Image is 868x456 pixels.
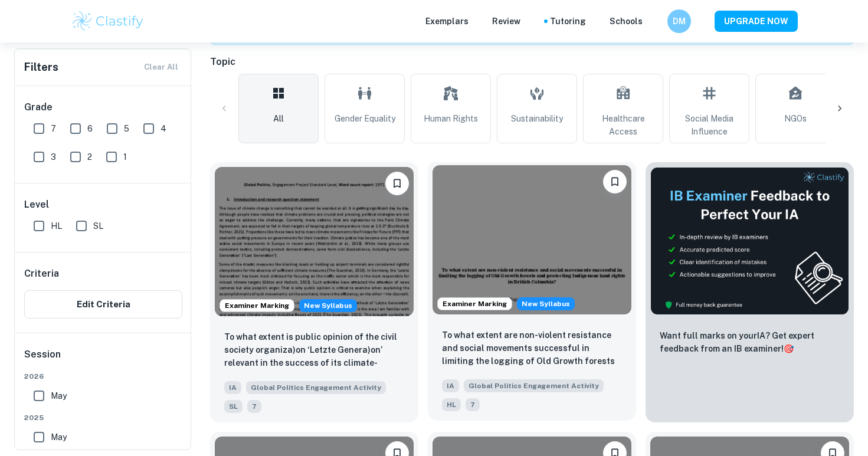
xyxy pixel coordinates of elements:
[442,398,461,411] span: HL
[464,379,604,392] span: Global Politics Engagement Activity
[24,290,182,319] button: Edit Criteria
[550,15,586,28] a: Tutoring
[674,112,744,138] span: Social Media Influence
[24,198,182,212] h6: Level
[210,162,418,422] a: Examiner MarkingStarting from the May 2026 session, the Global Politics Engagement Activity requi...
[646,162,854,422] a: ThumbnailWant full marks on yourIA? Get expert feedback from an IB examiner!
[220,300,294,311] span: Examiner Marking
[517,297,575,310] div: Starting from the May 2026 session, the Global Politics Engagement Activity requirements have cha...
[433,165,631,314] img: Global Politics Engagement Activity IA example thumbnail: To what extent are non-violent resistanc
[273,112,284,125] span: All
[24,347,182,371] h6: Session
[715,11,798,32] button: UPGRADE NOW
[442,329,622,369] p: To what extent are non-violent resistance and social movements successful in limiting the logging...
[438,298,512,309] span: Examiner Marking
[24,267,59,281] h6: Criteria
[51,389,67,402] span: May
[24,412,182,423] span: 2025
[511,112,563,125] span: Sustainability
[71,9,146,33] img: Clastify logo
[124,122,129,135] span: 5
[492,15,520,28] p: Review
[123,150,127,163] span: 1
[51,122,56,135] span: 7
[224,381,241,394] span: IA
[667,9,691,33] button: DM
[247,400,261,413] span: 7
[224,400,243,413] span: SL
[24,59,58,76] h6: Filters
[672,15,686,28] h6: DM
[650,167,849,315] img: Thumbnail
[51,150,56,163] span: 3
[784,112,807,125] span: NGOs
[210,55,854,69] h6: Topic
[652,18,658,24] button: Help and Feedback
[385,172,409,195] button: Bookmark
[442,379,459,392] span: IA
[425,15,469,28] p: Exemplars
[246,381,386,394] span: Global Politics Engagement Activity
[588,112,658,138] span: Healthcare Access
[161,122,166,135] span: 4
[87,150,92,163] span: 2
[517,297,575,310] span: New Syllabus
[24,371,182,382] span: 2026
[603,170,627,193] button: Bookmark
[93,219,103,232] span: SL
[610,15,643,28] a: Schools
[660,329,840,355] p: Want full marks on your IA ? Get expert feedback from an IB examiner!
[299,299,357,312] div: Starting from the May 2026 session, the Global Politics Engagement Activity requirements have cha...
[784,344,794,353] span: 🎯
[424,112,478,125] span: Human Rights
[87,122,93,135] span: 6
[466,398,480,411] span: 7
[335,112,395,125] span: Gender Equality
[224,330,404,370] p: To what extent is public opinion of the civil society organiza)on ‘Letzte Genera)on’ relevant in ...
[24,100,182,114] h6: Grade
[215,167,414,316] img: Global Politics Engagement Activity IA example thumbnail: To what extent is public opinion of the
[299,299,357,312] span: New Syllabus
[51,219,62,232] span: HL
[428,162,636,422] a: Examiner MarkingStarting from the May 2026 session, the Global Politics Engagement Activity requi...
[51,431,67,444] span: May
